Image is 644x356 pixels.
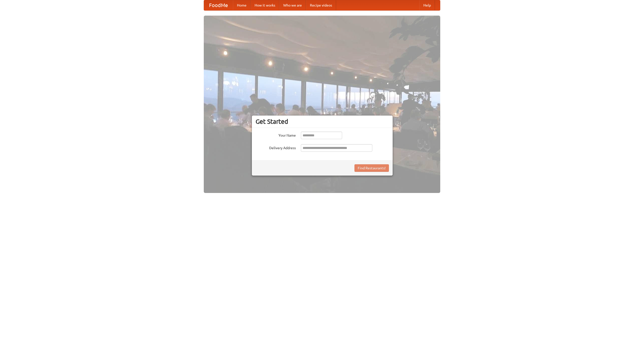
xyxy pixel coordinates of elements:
a: FoodMe [204,0,233,10]
label: Your Name [256,132,296,138]
h3: Get Started [256,118,389,125]
label: Delivery Address [256,144,296,150]
a: Help [419,0,435,10]
a: How it works [251,0,279,10]
button: Find Restaurants! [354,164,389,172]
a: Home [233,0,251,10]
a: Recipe videos [306,0,336,10]
a: Who we are [279,0,306,10]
